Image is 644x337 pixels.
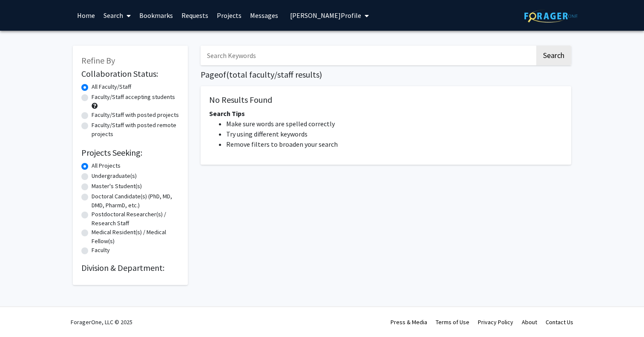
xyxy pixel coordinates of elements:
[201,173,571,193] nav: Page navigation
[73,0,99,30] a: Home
[522,318,537,326] a: About
[81,55,115,66] span: Refine By
[226,119,563,129] li: Make sure words are spelled correctly
[81,148,179,158] h2: Projects Seeking:
[391,318,427,326] a: Press & Media
[99,0,135,30] a: Search
[546,318,573,326] a: Contact Us
[81,263,179,273] h2: Division & Department:
[92,93,175,102] label: Faculty/Staff accepting students
[536,46,571,65] button: Search
[209,95,563,105] h5: No Results Found
[436,318,469,326] a: Terms of Use
[92,161,121,170] label: All Projects
[290,11,361,20] span: [PERSON_NAME] Profile
[226,129,563,139] li: Try using different keywords
[92,192,179,210] label: Doctoral Candidate(s) (PhD, MD, DMD, PharmD, etc.)
[524,9,578,23] img: ForagerOne Logo
[92,228,179,246] label: Medical Resident(s) / Medical Fellow(s)
[201,70,571,80] h1: Page of ( total faculty/staff results)
[92,246,110,255] label: Faculty
[81,69,179,79] h2: Collaboration Status:
[135,0,177,30] a: Bookmarks
[246,0,282,30] a: Messages
[92,82,131,91] label: All Faculty/Staff
[201,46,535,65] input: Search Keywords
[177,0,213,30] a: Requests
[213,0,246,30] a: Projects
[92,171,137,180] label: Undergraduate(s)
[92,121,179,139] label: Faculty/Staff with posted remote projects
[478,318,513,326] a: Privacy Policy
[92,182,142,191] label: Master's Student(s)
[226,139,563,149] li: Remove filters to broaden your search
[209,109,245,118] span: Search Tips
[92,210,179,228] label: Postdoctoral Researcher(s) / Research Staff
[6,299,36,331] iframe: Chat
[71,307,132,337] div: ForagerOne, LLC © 2025
[92,110,179,119] label: Faculty/Staff with posted projects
